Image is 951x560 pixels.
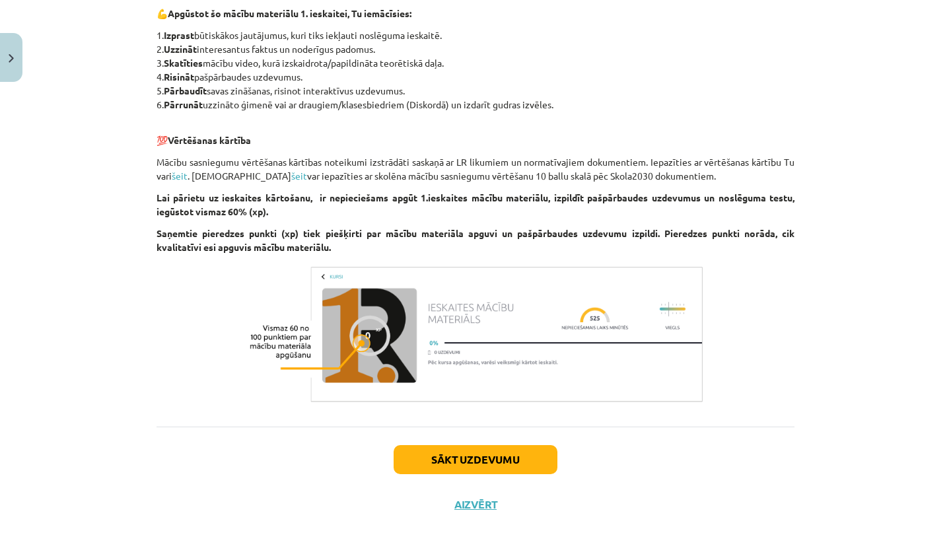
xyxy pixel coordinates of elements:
a: šeit [291,170,307,182]
button: Sākt uzdevumu [394,445,557,474]
b: Skatīties [164,57,203,69]
button: Aizvērt [450,498,501,511]
b: Pārbaudīt [164,85,207,96]
a: šeit [172,170,188,182]
b: Risināt [164,71,194,83]
img: icon-close-lesson-0947bae3869378f0d4975bcd49f059093ad1ed9edebbc8119c70593378902aed.svg [9,54,14,63]
b: Apgūstot šo mācību materiālu 1. ieskaitei, Tu iemācīsies: [168,7,411,19]
p: 💪 [157,7,794,20]
b: Vērtēšanas kārtība [168,134,251,146]
p: Mācību sasniegumu vērtēšanas kārtības noteikumi izstrādāti saskaņā ar LR likumiem un normatīvajie... [157,155,794,183]
p: 💯 [157,120,794,147]
b: Uzzināt [164,43,197,55]
b: Pārrunāt [164,98,203,110]
p: 1. būtiskākos jautājumus, kuri tiks iekļauti noslēguma ieskaitē. 2. interesantus faktus un noderī... [157,28,794,112]
b: Izprast [164,29,194,41]
b: Lai pārietu uz ieskaites kārtošanu, ir nepieciešams apgūt 1.ieskaites mācību materiālu, izpildīt ... [157,192,794,217]
b: Saņemtie pieredzes punkti (xp) tiek piešķirti par mācību materiāla apguvi un pašpārbaudes uzdevum... [157,227,794,253]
